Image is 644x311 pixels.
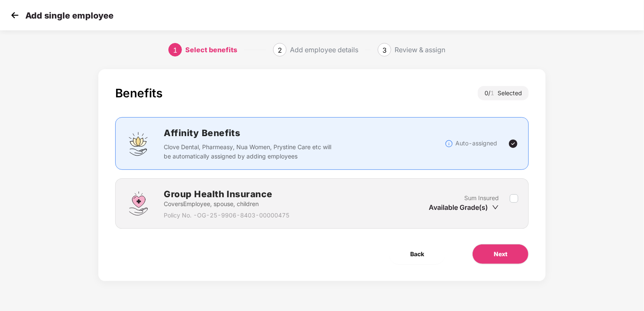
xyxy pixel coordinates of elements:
[173,46,177,54] span: 1
[382,46,387,54] span: 3
[126,191,151,216] img: svg+xml;base64,PHN2ZyBpZD0iR3JvdXBfSGVhbHRoX0luc3VyYW5jZSIgZGF0YS1uYW1lPSJHcm91cCBIZWFsdGggSW5zdX...
[494,249,507,259] span: Next
[410,249,424,259] span: Back
[464,193,499,203] p: Sum Insured
[164,199,290,209] p: Covers Employee, spouse, children
[492,204,499,211] span: down
[25,11,114,21] p: Add single employee
[290,43,358,56] div: Add employee details
[164,187,290,201] h2: Group Health Insurance
[126,131,151,156] img: svg+xml;base64,PHN2ZyBpZD0iQWZmaW5pdHlfQmVuZWZpdHMiIGRhdGEtbmFtZT0iQWZmaW5pdHkgQmVuZWZpdHMiIHhtbG...
[455,139,497,148] p: Auto-assigned
[164,211,290,220] p: Policy No. - OG-25-9906-8403-00000475
[8,9,21,21] img: svg+xml;base64,PHN2ZyB4bWxucz0iaHR0cDovL3d3dy53My5vcmcvMjAwMC9zdmciIHdpZHRoPSIzMCIgaGVpZ2h0PSIzMC...
[389,244,445,264] button: Back
[395,43,445,56] div: Review & assign
[115,86,162,100] div: Benefits
[508,139,518,149] img: svg+xml;base64,PHN2ZyBpZD0iVGljay0yNHgyNCIgeG1sbnM9Imh0dHA6Ly93d3cudzMub3JnLzIwMDAvc3ZnIiB3aWR0aD...
[445,139,453,148] img: svg+xml;base64,PHN2ZyBpZD0iSW5mb18tXzMyeDMyIiBkYXRhLW5hbWU9IkluZm8gLSAzMngzMiIgeG1sbnM9Imh0dHA6Ly...
[278,46,282,54] span: 2
[490,89,498,97] span: 1
[164,142,332,161] p: Clove Dental, Pharmeasy, Nua Women, Prystine Care etc will be automatically assigned by adding em...
[472,244,529,264] button: Next
[478,86,529,100] div: 0 / Selected
[185,43,237,56] div: Select benefits
[429,203,499,212] div: Available Grade(s)
[164,126,445,140] h2: Affinity Benefits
